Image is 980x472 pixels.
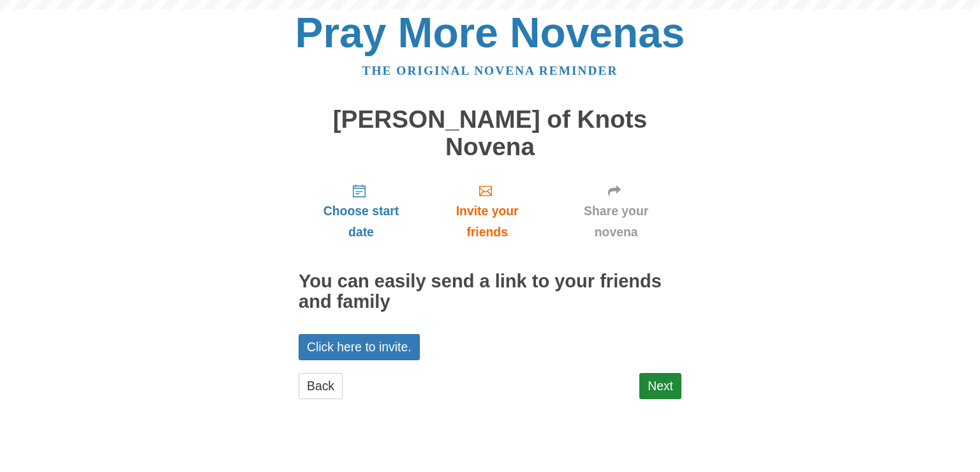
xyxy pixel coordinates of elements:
a: Share your novena [551,173,681,249]
a: The original novena reminder [362,64,618,77]
span: Invite your friends [436,201,538,243]
h1: [PERSON_NAME] of Knots Novena [299,106,681,160]
a: Click here to invite. [299,334,420,360]
span: Choose start date [311,201,411,243]
a: Invite your friends [424,173,551,249]
a: Next [639,373,681,399]
a: Pray More Novenas [295,9,685,56]
a: Choose start date [299,173,424,249]
span: Share your novena [563,201,669,243]
a: Back [299,373,343,399]
h2: You can easily send a link to your friends and family [299,271,681,312]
